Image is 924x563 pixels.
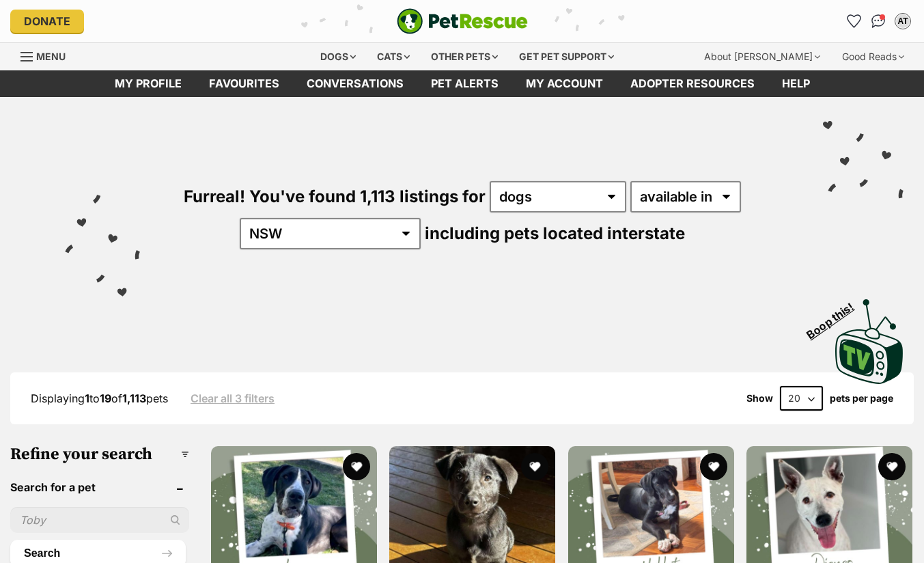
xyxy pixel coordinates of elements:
span: Menu [36,51,66,62]
div: Good Reads [832,43,914,70]
a: Pet alerts [417,70,512,97]
img: PetRescue TV logo [835,299,904,384]
a: Favourites [843,10,865,32]
a: Adopter resources [617,70,768,97]
span: Show [746,393,773,404]
a: PetRescue [397,8,528,34]
a: Clear all 3 filters [191,392,275,404]
a: conversations [293,70,417,97]
a: Help [768,70,824,97]
span: Furreal! You've found 1,113 listings for [184,187,486,206]
div: Dogs [311,43,365,70]
a: Boop this! [835,287,904,387]
button: favourite [521,453,548,480]
img: chat-41dd97257d64d25036548639549fe6c8038ab92f7586957e7f3b1b290dea8141.svg [871,14,886,28]
span: Boop this! [804,292,867,341]
h3: Refine your search [10,445,189,464]
span: including pets located interstate [425,223,685,243]
strong: 1,113 [122,392,146,405]
button: favourite [699,453,727,480]
img: logo-e224e6f780fb5917bec1dbf3a21bbac754714ae5b6737aabdf751b685950b380.svg [397,8,528,34]
strong: 19 [100,392,111,405]
a: My profile [101,70,195,97]
a: Favourites [195,70,293,97]
button: My account [892,10,914,32]
ul: Account quick links [843,10,914,32]
span: Displaying to of pets [31,392,168,405]
div: About [PERSON_NAME] [695,43,830,70]
strong: 1 [85,392,89,405]
label: pets per page [830,393,893,404]
button: favourite [342,453,369,480]
a: My account [512,70,617,97]
header: Search for a pet [10,481,189,493]
input: Toby [10,507,189,533]
div: Get pet support [509,43,624,70]
div: Cats [367,43,419,70]
a: Donate [10,10,84,33]
div: AT [896,14,910,28]
a: Menu [20,43,75,68]
button: favourite [878,453,906,480]
a: Conversations [867,10,889,32]
div: Other pets [421,43,507,70]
